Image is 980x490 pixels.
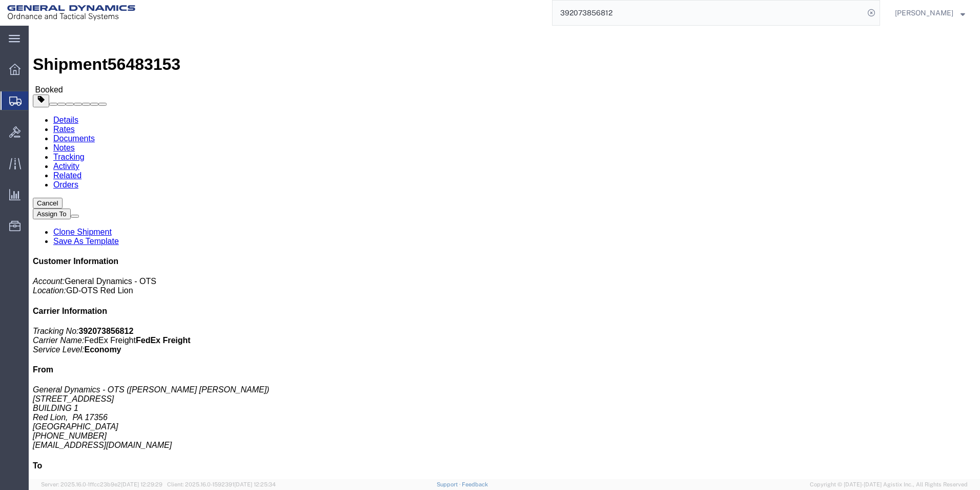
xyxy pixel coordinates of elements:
[895,7,953,18] span: Perry Murray
[553,1,864,25] input: Search for shipment number, reference number
[7,5,135,21] img: logo
[121,481,162,487] span: [DATE] 12:29:29
[462,481,488,487] a: Feedback
[41,481,162,487] span: Server: 2025.16.0-1ffcc23b9e2
[167,481,276,487] span: Client: 2025.16.0-1592391
[810,480,968,489] span: Copyright © [DATE]-[DATE] Agistix Inc., All Rights Reserved
[29,26,980,479] iframe: FS Legacy Container
[437,481,462,487] a: Support
[234,481,276,487] span: [DATE] 12:25:34
[894,7,966,19] button: [PERSON_NAME]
